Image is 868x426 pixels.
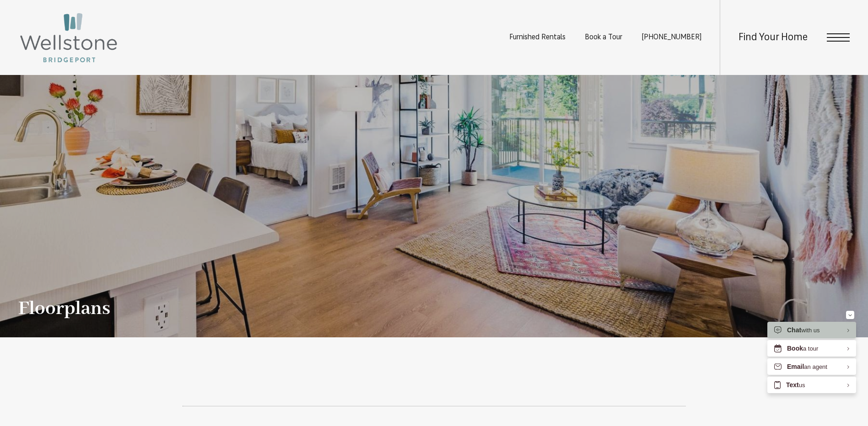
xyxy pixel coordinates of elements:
h1: Floorplans [18,298,110,319]
img: Wellstone [18,11,119,64]
a: Find Your Home [739,32,808,43]
a: Furnished Rentals [509,34,566,41]
a: Call us at (253) 400-3144 [642,34,701,41]
button: Open Menu [827,33,850,42]
span: [PHONE_NUMBER] [642,34,701,41]
a: Book a Tour [585,34,622,41]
